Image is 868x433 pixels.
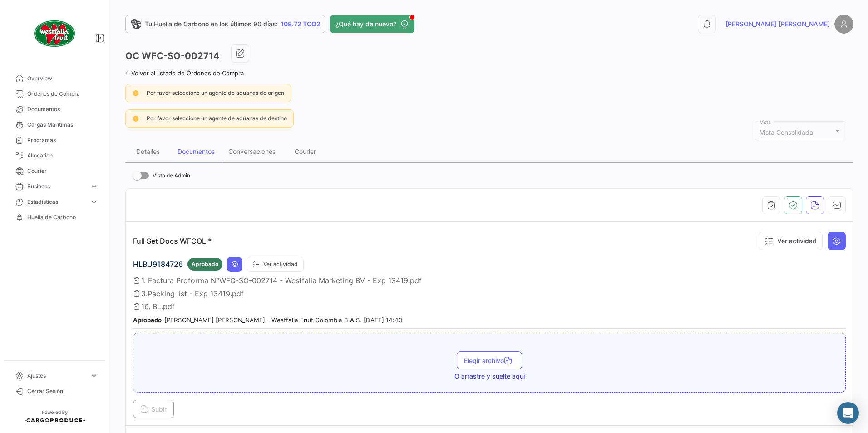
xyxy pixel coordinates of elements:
[192,260,218,268] span: Aprobado
[125,49,220,62] h3: OC WFC-SO-002714
[7,117,102,133] a: Cargas Marítimas
[136,148,160,155] div: Detalles
[27,182,86,191] span: Business
[27,198,86,206] span: Estadísticas
[141,289,244,298] span: 3.Packing list - Exp 13419.pdf
[7,148,102,163] a: Allocation
[27,152,98,160] span: Allocation
[7,210,102,225] a: Huella de Carbono
[330,15,414,33] button: ¿Qué hay de nuevo?
[27,121,98,129] span: Cargas Marítimas
[27,90,98,98] span: Órdenes de Compra
[7,133,102,148] a: Programas
[133,400,174,418] button: Subir
[140,405,167,413] span: Subir
[7,102,102,117] a: Documentos
[141,302,175,311] span: 16. BL.pdf
[7,71,102,86] a: Overview
[27,213,98,221] span: Huella de Carbono
[760,128,813,136] mat-select-trigger: Vista Consolidada
[7,163,102,179] a: Courier
[247,257,304,272] button: Ver actividad
[141,276,422,285] span: 1. Factura Proforma N°WFC-SO-002714 - Westfalia Marketing BV - Exp 13419.pdf
[90,372,98,380] span: expand_more
[178,148,215,155] div: Documentos
[228,148,276,155] div: Conversaciones
[153,170,190,181] span: Vista de Admin
[295,148,316,155] div: Courier
[457,351,522,369] button: Elegir archivo
[125,69,244,77] a: Volver al listado de Órdenes de Compra
[27,74,98,83] span: Overview
[464,357,515,364] span: Elegir archivo
[759,232,823,250] button: Ver actividad
[90,182,98,191] span: expand_more
[147,115,287,122] span: Por favor seleccione un agente de aduanas de destino
[725,20,830,29] span: [PERSON_NAME] [PERSON_NAME]
[837,402,859,424] div: Abrir Intercom Messenger
[133,316,402,324] small: - [PERSON_NAME] [PERSON_NAME] - Westfalia Fruit Colombia S.A.S. [DATE] 14:40
[454,372,525,381] span: O arrastre y suelte aquí
[27,387,98,395] span: Cerrar Sesión
[125,15,325,33] a: Tu Huella de Carbono en los últimos 90 días:108.72 TCO2
[27,372,86,380] span: Ajustes
[335,20,396,29] span: ¿Qué hay de nuevo?
[27,105,98,113] span: Documentos
[27,136,98,144] span: Programas
[32,11,77,56] img: client-50.png
[27,167,98,175] span: Courier
[133,260,183,269] span: HLBU9184726
[147,89,284,96] span: Por favor seleccione un agente de aduanas de origen
[281,20,321,29] span: 108.72 TCO2
[90,198,98,206] span: expand_more
[133,316,162,324] b: Aprobado
[145,20,278,29] span: Tu Huella de Carbono en los últimos 90 días:
[834,15,853,34] img: placeholder-user.png
[7,86,102,102] a: Órdenes de Compra
[133,236,212,246] p: Full Set Docs WFCOL *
